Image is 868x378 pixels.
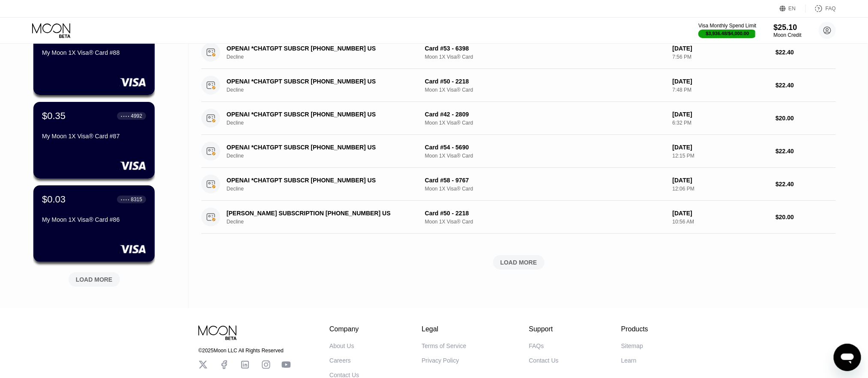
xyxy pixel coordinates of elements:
div: FAQ [806,4,836,13]
div: Terms of Service [422,342,466,349]
div: Moon 1X Visa® Card [425,186,666,192]
div: FAQ [826,6,836,12]
div: Learn [621,357,637,364]
div: Moon 1X Visa® Card [425,54,666,60]
div: Card #53 - 6398 [425,45,666,52]
div: 7:48 PM [673,87,769,93]
div: Sitemap [621,342,643,349]
div: $0.03 [42,194,66,205]
div: LOAD MORE [201,255,836,270]
div: ● ● ● ● [121,198,129,201]
div: $20.00 [776,214,836,220]
div: Company [329,325,359,333]
div: 8315 [131,196,142,202]
div: $22.40 [776,181,836,188]
div: 7:56 PM [673,54,769,60]
div: Decline [227,186,422,192]
div: 12:15 PM [673,153,769,159]
div: $25.10Moon Credit [774,23,802,38]
div: [PERSON_NAME] SUBSCRIPTION [PHONE_NUMBER] US [227,210,408,217]
div: Legal [422,325,466,333]
div: Decline [227,87,422,93]
div: My Moon 1X Visa® Card #87 [42,133,146,140]
div: $22.40 [776,82,836,89]
iframe: Button to launch messaging window [834,344,861,371]
div: Card #42 - 2809 [425,111,666,118]
div: [DATE] [673,177,769,184]
div: 6:32 PM [673,120,769,126]
div: Moon Credit [774,32,802,38]
div: FAQs [529,342,544,349]
div: $16.14● ● ● ●5637My Moon 1X Visa® Card #88 [33,18,155,95]
div: $0.03● ● ● ●8315My Moon 1X Visa® Card #86 [33,185,155,262]
div: $3,936.48 / $4,000.00 [706,31,749,36]
div: Decline [227,153,422,159]
div: OPENAI *CHATGPT SUBSCR [PHONE_NUMBER] US [227,78,408,85]
div: Decline [227,219,422,225]
div: $0.35 [42,110,66,122]
div: OPENAI *CHATGPT SUBSCR [PHONE_NUMBER] US [227,111,408,118]
div: Card #54 - 5690 [425,144,666,151]
div: 12:06 PM [673,186,769,192]
div: Card #50 - 2218 [425,78,666,85]
div: OPENAI *CHATGPT SUBSCR [PHONE_NUMBER] US [227,144,408,151]
div: © 2025 Moon LLC All Rights Reserved [198,348,291,354]
div: 10:56 AM [673,219,769,225]
div: Decline [227,120,422,126]
div: Contact Us [529,357,559,364]
div: $22.40 [776,49,836,56]
div: $25.10 [774,23,802,32]
div: My Moon 1X Visa® Card #88 [42,49,146,56]
div: Moon 1X Visa® Card [425,219,666,225]
div: OPENAI *CHATGPT SUBSCR [PHONE_NUMBER] USDeclineCard #54 - 5690Moon 1X Visa® Card[DATE]12:15 PM$22.40 [201,135,836,168]
div: OPENAI *CHATGPT SUBSCR [PHONE_NUMBER] USDeclineCard #42 - 2809Moon 1X Visa® Card[DATE]6:32 PM$20.00 [201,102,836,135]
div: LOAD MORE [76,276,113,283]
div: Careers [329,357,351,364]
div: Card #50 - 2218 [425,210,666,217]
div: OPENAI *CHATGPT SUBSCR [PHONE_NUMBER] US [227,177,408,184]
div: Decline [227,54,422,60]
div: 4992 [131,113,142,119]
div: Privacy Policy [422,357,459,364]
div: [DATE] [673,144,769,151]
div: [PERSON_NAME] SUBSCRIPTION [PHONE_NUMBER] USDeclineCard #50 - 2218Moon 1X Visa® Card[DATE]10:56 A... [201,201,836,234]
div: About Us [329,342,354,349]
div: OPENAI *CHATGPT SUBSCR [PHONE_NUMBER] USDeclineCard #50 - 2218Moon 1X Visa® Card[DATE]7:48 PM$22.40 [201,69,836,102]
div: Moon 1X Visa® Card [425,120,666,126]
div: Card #58 - 9767 [425,177,666,184]
div: [DATE] [673,111,769,118]
div: My Moon 1X Visa® Card #86 [42,216,146,223]
div: LOAD MORE [62,269,126,287]
div: Visa Monthly Spend Limit [698,23,756,29]
div: Support [529,325,559,333]
div: Products [621,325,648,333]
div: EN [789,6,796,12]
div: OPENAI *CHATGPT SUBSCR [PHONE_NUMBER] USDeclineCard #58 - 9767Moon 1X Visa® Card[DATE]12:06 PM$22.40 [201,168,836,201]
div: OPENAI *CHATGPT SUBSCR [PHONE_NUMBER] USDeclineCard #53 - 6398Moon 1X Visa® Card[DATE]7:56 PM$22.40 [201,36,836,69]
div: EN [780,4,806,13]
div: Moon 1X Visa® Card [425,87,666,93]
div: ● ● ● ● [121,115,129,117]
div: [DATE] [673,45,769,52]
div: Visa Monthly Spend Limit$3,936.48/$4,000.00 [698,23,756,38]
div: LOAD MORE [500,259,537,266]
div: $0.35● ● ● ●4992My Moon 1X Visa® Card #87 [33,102,155,179]
div: Moon 1X Visa® Card [425,153,666,159]
div: [DATE] [673,78,769,85]
div: [DATE] [673,210,769,217]
div: OPENAI *CHATGPT SUBSCR [PHONE_NUMBER] US [227,45,408,52]
div: $20.00 [776,115,836,122]
div: $22.40 [776,148,836,155]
